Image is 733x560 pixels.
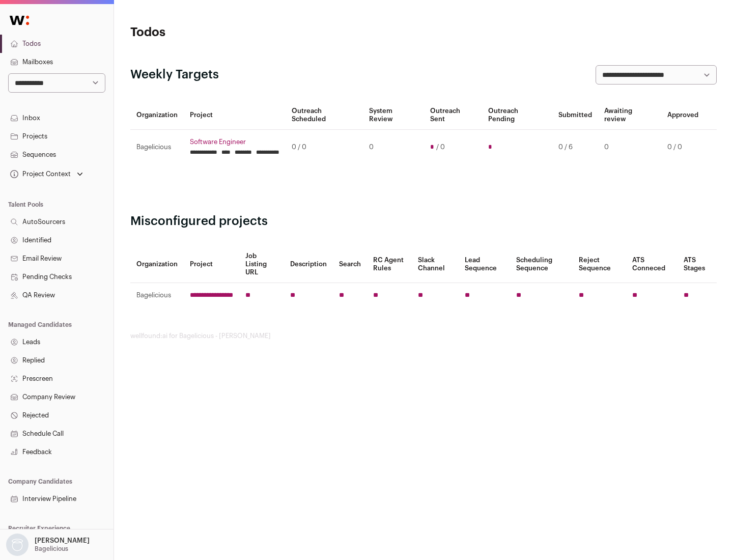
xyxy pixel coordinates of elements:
[363,130,424,165] td: 0
[333,246,367,283] th: Search
[184,101,286,130] th: Project
[184,246,239,283] th: Project
[130,130,184,165] td: Bagelicious
[286,101,363,130] th: Outreach Scheduled
[286,130,363,165] td: 0 / 0
[598,130,661,165] td: 0
[35,537,90,545] p: [PERSON_NAME]
[4,10,35,31] img: Wellfound
[6,534,29,556] img: nopic.png
[363,101,424,130] th: System Review
[8,170,71,178] div: Project Context
[190,138,279,146] a: Software Engineer
[573,246,627,283] th: Reject Sequence
[8,167,85,181] button: Open dropdown
[130,67,219,83] h2: Weekly Targets
[661,101,704,130] th: Approved
[510,246,573,283] th: Scheduling Sequence
[678,246,717,283] th: ATS Stages
[367,246,411,283] th: RC Agent Rules
[482,101,552,130] th: Outreach Pending
[4,534,92,556] button: Open dropdown
[130,24,326,41] h1: Todos
[436,143,445,151] span: / 0
[130,101,184,130] th: Organization
[626,246,677,283] th: ATS Conneced
[130,283,184,308] td: Bagelicious
[598,101,661,130] th: Awaiting review
[412,246,459,283] th: Slack Channel
[552,130,598,165] td: 0 / 6
[552,101,598,130] th: Submitted
[130,332,717,340] footer: wellfound:ai for Bagelicious - [PERSON_NAME]
[661,130,704,165] td: 0 / 0
[424,101,483,130] th: Outreach Sent
[130,213,717,230] h2: Misconfigured projects
[459,246,510,283] th: Lead Sequence
[130,246,184,283] th: Organization
[284,246,333,283] th: Description
[239,246,284,283] th: Job Listing URL
[35,545,68,553] p: Bagelicious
